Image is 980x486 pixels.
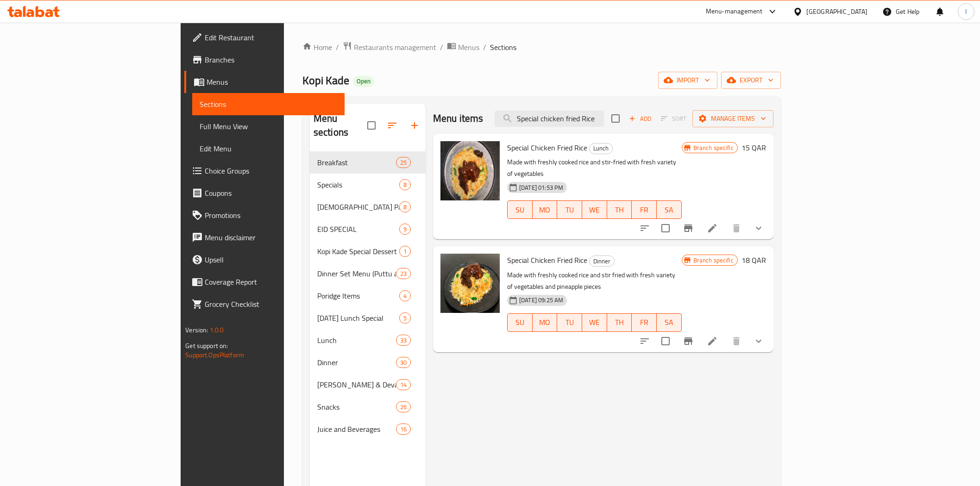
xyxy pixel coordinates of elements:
button: Branch-specific-item [677,217,699,239]
li: / [440,42,443,53]
div: Kopi Kade Special Dessert1 [310,240,426,262]
button: SA [657,313,682,332]
button: export [721,72,781,89]
h2: Menu items [433,112,484,125]
div: Lunch [589,143,613,154]
span: FR [635,203,653,217]
span: TU [561,316,578,329]
span: 30 [396,358,410,367]
span: MO [536,316,554,329]
span: 9 [400,225,410,234]
span: 23 [396,269,410,278]
span: 5 [400,314,410,323]
span: 4 [400,292,410,300]
span: [DEMOGRAPHIC_DATA] PACK and SUHOOR [317,201,399,212]
span: Branches [205,54,337,65]
button: show more [748,330,770,352]
span: 26 [396,403,410,411]
span: SU [511,316,529,329]
span: [DATE] Lunch Special [317,312,399,324]
span: Restaurants management [354,42,436,53]
button: import [658,72,717,89]
a: Edit Restaurant [184,26,344,49]
span: Edit Restaurant [205,32,337,43]
nav: Menu sections [310,148,426,444]
span: Select all sections [362,116,381,135]
span: FR [635,316,653,329]
span: 14 [396,380,410,389]
span: TU [561,203,578,217]
div: EID SPECIAL9 [310,218,426,240]
span: Lunch [317,335,396,346]
button: sort-choices [634,330,656,352]
span: Get support on: [185,340,228,352]
a: Menu disclaimer [184,226,344,249]
span: Choice Groups [205,165,337,176]
div: items [396,357,411,368]
span: Poridge Items [317,290,399,301]
div: items [399,312,411,324]
svg: Show Choices [753,336,764,347]
li: / [483,42,486,53]
span: Select section [606,109,625,128]
span: TH [611,316,628,329]
img: Special Chicken Fried Rice [440,141,500,200]
span: Menu disclaimer [205,232,337,243]
div: Dinner Set Menu (Puttu and String Hoppers,Parata,Roti)23 [310,262,426,285]
span: 1.0.0 [210,324,224,336]
span: WE [586,203,603,217]
span: Select to update [656,218,675,238]
h6: 15 QAR [741,141,766,154]
h6: 18 QAR [741,254,766,267]
span: Select section first [655,112,692,126]
span: Juice and Beverages [317,424,396,435]
p: Made with freshly cooked rice and stir-fried with fresh variety of vegetables [507,156,681,180]
div: Specials8 [310,174,426,196]
a: Promotions [184,204,344,226]
div: Friday Lunch Special [317,312,399,324]
span: SA [660,316,678,329]
a: Support.OpsPlatform [185,349,244,361]
span: Branch specific [690,143,737,152]
a: Branches [184,49,344,71]
div: IFTAR PACK and SUHOOR [317,201,399,212]
span: I [965,6,967,17]
span: Lunch [590,143,612,154]
div: items [399,201,411,212]
div: Breakfast25 [310,151,426,174]
span: Special Chicken Fried Rice [507,141,587,155]
span: import [666,75,710,86]
button: WE [582,313,607,332]
div: [DEMOGRAPHIC_DATA] PACK and SUHOOR8 [310,196,426,218]
span: Select to update [656,331,675,351]
div: Dinner [317,357,396,368]
span: Version: [185,324,208,336]
div: Snacks26 [310,396,426,418]
span: Sections [200,99,337,110]
span: Coverage Report [205,276,337,287]
span: Manage items [700,113,766,125]
div: [DATE] Lunch Special5 [310,307,426,329]
span: 25 [396,158,410,167]
a: Full Menu View [192,115,344,137]
button: MO [533,200,558,219]
div: items [396,379,411,390]
p: Made with freshly cooked rice and stir fried with fresh variety of vegetables and pineapple pieces [507,269,681,293]
div: items [399,290,411,301]
div: [GEOGRAPHIC_DATA] [806,6,867,17]
button: SU [507,313,533,332]
nav: breadcrumb [302,41,781,53]
a: Restaurants management [343,41,436,53]
span: Branch specific [690,256,737,265]
a: Choice Groups [184,160,344,182]
button: delete [725,330,748,352]
span: Dinner [590,256,614,267]
span: Menus [207,76,337,87]
span: Open [353,77,374,85]
span: Sections [490,42,516,53]
div: Specials [317,179,399,190]
span: 8 [400,203,410,212]
span: Menus [458,42,479,53]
